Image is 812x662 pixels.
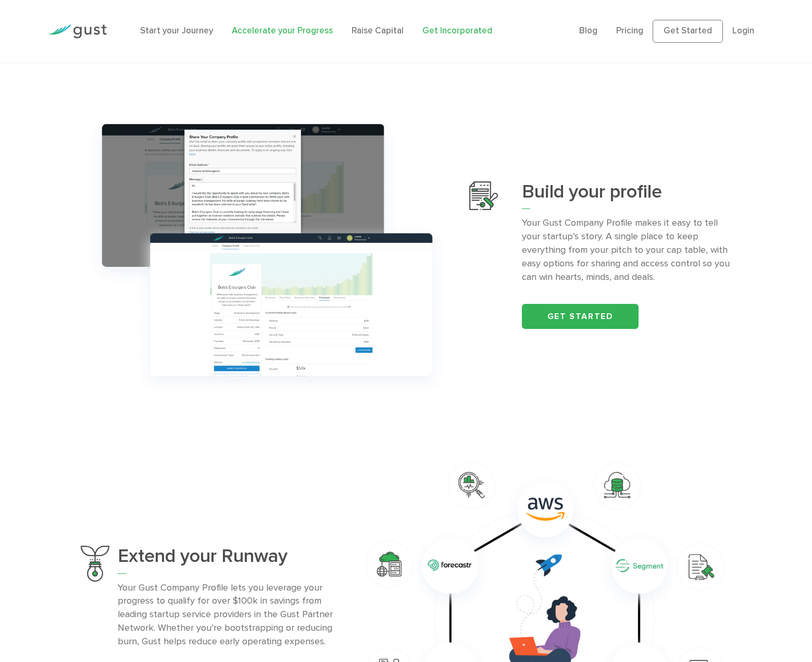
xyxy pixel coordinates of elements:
p: Your Gust Company Profile lets you leverage your progress to qualify for over $100k in savings fr... [118,581,343,649]
h3: Extend your Runway [118,546,343,573]
a: Get started [522,304,639,329]
img: Gust Logo [48,24,107,39]
a: Pricing [616,26,643,36]
a: Get Incorporated [422,26,492,36]
a: Start your Journey [140,26,213,36]
a: Blog [579,26,597,36]
a: Raise Capital [352,26,404,36]
a: Accelerate your Progress [232,26,333,36]
h3: Build your profile [522,181,731,209]
a: Get Started [653,20,723,43]
img: Build Your Profile [469,181,498,210]
a: Login [732,26,754,36]
img: Extend Your Runway [81,546,109,581]
img: Group 1147 [81,108,454,402]
p: Your Gust Company Profile makes it easy to tell your startup’s story. A single place to keep ever... [522,216,731,284]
